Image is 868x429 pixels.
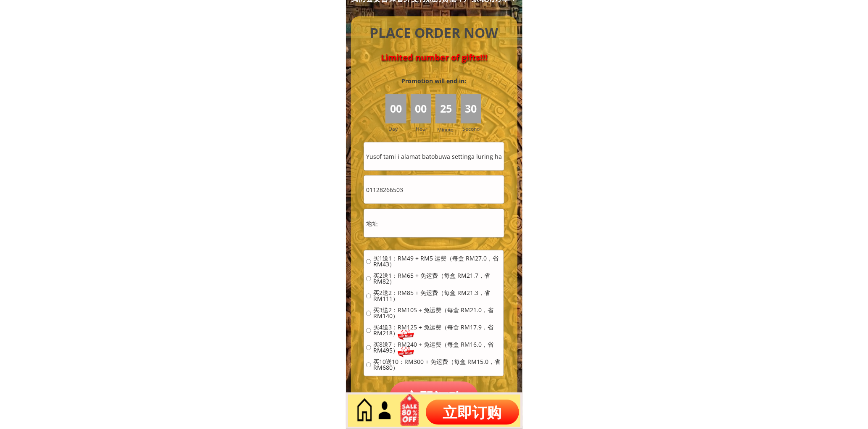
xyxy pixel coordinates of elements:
[373,273,501,285] span: 买2送1：RM65 + 免运费（每盒 RM21.7，省 RM82）
[373,325,501,337] span: 买4送3：RM125 + 免运费（每盒 RM17.9，省 RM218）
[373,359,501,371] span: 买10送10：RM300 + 免运费（每盒 RM15.0，省 RM680）
[426,400,519,425] p: 立即订购
[386,76,481,86] h3: Promotion will end in:
[373,256,501,268] span: 买1送1：RM49 + RM5 运费（每盒 RM27.0，省 RM43）
[373,308,501,319] span: 买3送2：RM105 + 免运费（每盒 RM21.0，省 RM140）
[388,125,409,133] h3: Day
[373,290,501,302] span: 买2送2：RM85 + 免运费（每盒 RM21.3，省 RM111）
[364,142,504,171] input: 姓名
[364,176,504,204] input: 电话
[416,125,433,133] h3: Hour
[389,382,479,415] p: 立即订购
[361,24,508,42] h4: PLACE ORDER NOW
[373,342,501,354] span: 买8送7：RM240 + 免运费（每盒 RM16.0，省 RM495）
[437,126,456,134] h3: Minute
[364,209,504,237] input: 地址
[361,53,508,63] h4: Limited number of gifts!!!
[463,125,483,133] h3: Second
